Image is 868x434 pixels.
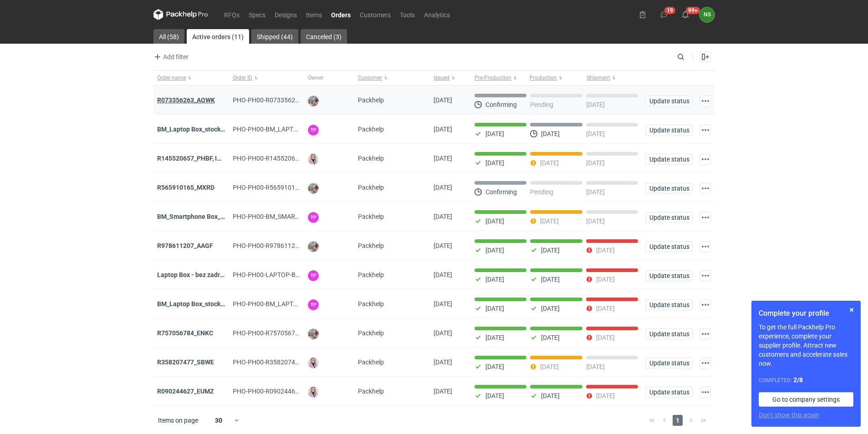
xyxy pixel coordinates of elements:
[434,96,452,104] span: 25/09/2025
[233,358,322,366] span: PHO-PH00-R358207477_SBWE
[485,392,504,399] p: [DATE]
[358,74,382,81] span: Customer
[157,126,230,133] a: BM_Laptop Box_stock_06
[673,415,683,426] span: 1
[358,184,384,191] span: Packhelp
[475,74,511,81] span: Pre-Production
[308,387,319,398] img: Klaudia Wiśniewska
[485,159,504,167] p: [DATE]
[678,7,693,22] button: 99+
[434,242,452,249] span: 05/09/2025
[657,7,671,22] button: 19
[485,305,504,312] p: [DATE]
[251,29,298,44] a: Shipped (44)
[596,276,615,283] p: [DATE]
[485,188,517,196] p: Confirming
[157,155,229,162] strong: R145520657_PHBF, IDBY
[530,101,553,108] p: Pending
[485,247,504,254] p: [DATE]
[157,242,213,249] strong: R978611207_AAGF
[153,71,229,85] button: Order name
[434,213,452,220] span: 08/09/2025
[233,126,349,133] span: PHO-PH00-BM_LAPTOP-BOX_STOCK_06
[157,388,214,395] strong: R090244627_EUMZ
[645,270,693,281] button: Update status
[700,183,711,194] button: Actions
[434,358,452,366] span: 01/09/2025
[152,51,189,62] span: Add filter
[157,213,246,220] a: BM_Smartphone Box_stock_06
[158,416,198,425] span: Items on page
[434,329,452,337] span: 03/09/2025
[649,127,689,133] span: Update status
[645,125,693,136] button: Update status
[244,9,270,20] a: Specs
[485,101,517,108] p: Confirming
[434,388,452,395] span: 22/08/2025
[645,328,693,339] button: Update status
[596,392,615,399] p: [DATE]
[759,308,853,319] h1: Complete your profile
[157,358,214,366] a: R358207477_SBWE
[308,241,319,252] img: Michał Palasek
[645,241,693,252] button: Update status
[354,71,430,85] button: Customer
[308,212,319,223] figcaption: TP
[233,184,323,191] span: PHO-PH00-R565910165_MXRD
[586,130,605,137] p: [DATE]
[301,9,327,20] a: Items
[649,185,689,192] span: Update status
[358,213,384,220] span: Packhelp
[308,328,319,339] img: Michał Palasek
[233,96,323,104] span: PHO-PH00-R073356263_AQWK
[152,51,189,62] button: Add filter
[485,334,504,341] p: [DATE]
[541,305,560,312] p: [DATE]
[649,98,689,104] span: Update status
[540,159,559,167] p: [DATE]
[157,74,186,81] span: Order name
[700,154,711,165] button: Actions
[308,125,319,136] figcaption: TP
[846,304,857,315] button: Skip for now
[596,305,615,312] p: [DATE]
[434,74,449,81] span: Issued
[395,9,419,20] a: Tools
[645,387,693,398] button: Update status
[645,299,693,310] button: Update status
[308,358,319,368] img: Klaudia Wiśniewska
[153,9,208,20] svg: Packhelp Pro
[308,183,319,194] img: Michał Palasek
[700,358,711,368] button: Actions
[586,363,605,370] p: [DATE]
[645,212,693,223] button: Update status
[485,276,504,283] p: [DATE]
[358,388,384,395] span: Packhelp
[586,101,605,108] p: [DATE]
[187,29,249,44] a: Active orders (11)
[434,155,452,162] span: 16/09/2025
[308,96,319,106] img: Michał Palasek
[649,156,689,162] span: Update status
[541,247,560,254] p: [DATE]
[586,217,605,225] p: [DATE]
[157,329,213,337] a: R757056784_ENKC
[233,213,367,220] span: PHO-PH00-BM_SMARTPHONE-BOX_STOCK_06
[358,155,384,162] span: Packhelp
[585,71,642,85] button: Shipment
[233,388,322,395] span: PHO-PH00-R090244627_EUMZ
[649,302,689,308] span: Update status
[233,242,322,249] span: PHO-PH00-R978611207_AAGF
[645,183,693,194] button: Update status
[700,125,711,136] button: Actions
[157,184,214,191] a: R565910165_MXRD
[157,300,230,308] a: BM_Laptop Box_stock_05
[157,96,215,104] a: R073356263_AQWK
[596,334,615,341] p: [DATE]
[700,96,711,106] button: Actions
